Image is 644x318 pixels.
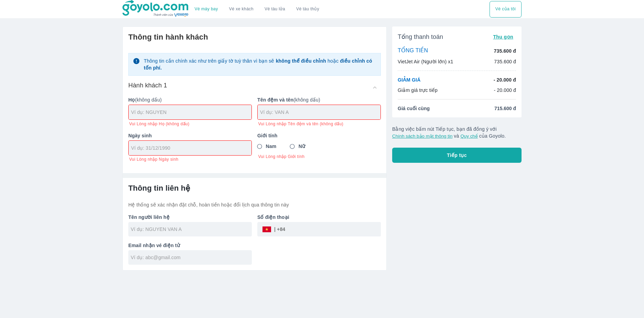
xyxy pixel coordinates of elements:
span: Vui Lòng nhập Giới tính [258,154,381,159]
p: VietJet Air (Người lớn) x1 [398,58,453,65]
p: GIẢM GIÁ [398,76,420,83]
span: Giá cuối cùng [398,105,430,112]
a: Vé máy bay [195,7,218,12]
button: Thu gọn [490,32,516,42]
p: Giới tính [257,132,381,139]
span: Tiếp tục [447,152,467,159]
b: Tên đệm và tên [257,97,293,103]
button: Tiếp tục [392,148,522,163]
div: choose transportation mode [189,1,325,18]
p: (không dấu) [128,96,252,103]
span: Thu gọn [493,34,513,40]
input: Ví dụ: NGUYEN VAN A [131,226,252,233]
input: Ví dụ: NGUYEN [131,109,251,116]
p: Giảm giá trực tiếp [398,87,438,94]
input: Ví dụ: VAN A [260,109,380,116]
h6: Thông tin liên hệ [128,183,381,193]
button: Quy chế [460,134,477,139]
span: Nam [266,143,277,150]
p: (không dấu) [257,96,381,103]
input: Ví dụ: abc@gmail.com [131,254,252,261]
button: Vé của tôi [490,1,522,18]
p: Bằng việc bấm nút Tiếp tục, bạn đã đồng ý với và của Goyolo. [392,126,522,139]
strong: không thể điều chỉnh [276,58,326,64]
span: Vui Lòng nhập Họ (không dấu) [129,121,189,127]
p: - 20.000 đ [494,87,516,94]
h6: Thông tin hành khách [128,32,381,42]
p: - 20.000 đ [494,76,516,83]
p: Thông tin cần chính xác như trên giấy tờ tuỳ thân vì bạn sẽ hoặc [144,57,376,71]
a: Vé tàu lửa [259,1,291,18]
input: Ví dụ: 31/12/1990 [131,145,245,151]
button: Vé tàu thủy [291,1,325,18]
b: Số điện thoại [257,214,289,220]
p: Ngày sinh [128,132,252,139]
h6: Hành khách 1 [128,81,167,89]
button: Chính sách bảo mật thông tin [392,134,452,139]
span: Vui Lòng nhập Ngày sinh [129,157,178,162]
p: 735.600 đ [494,58,516,65]
a: Vé xe khách [229,7,254,12]
span: Tổng thanh toán [398,33,443,41]
span: Vui Lòng nhập Tên đệm và tên (không dấu) [258,121,343,127]
p: TỔNG TIỀN [398,47,428,55]
b: Tên người liên hệ [128,214,170,220]
span: 715.600 đ [494,105,516,112]
p: Hệ thống sẽ xác nhận đặt chỗ, hoàn tiền hoặc đổi lịch qua thông tin này [128,201,381,208]
b: Email nhận vé điện tử [128,243,180,248]
p: 735.600 đ [494,47,516,54]
span: Nữ [299,143,305,150]
b: Họ [128,97,135,103]
div: choose transportation mode [490,1,522,18]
